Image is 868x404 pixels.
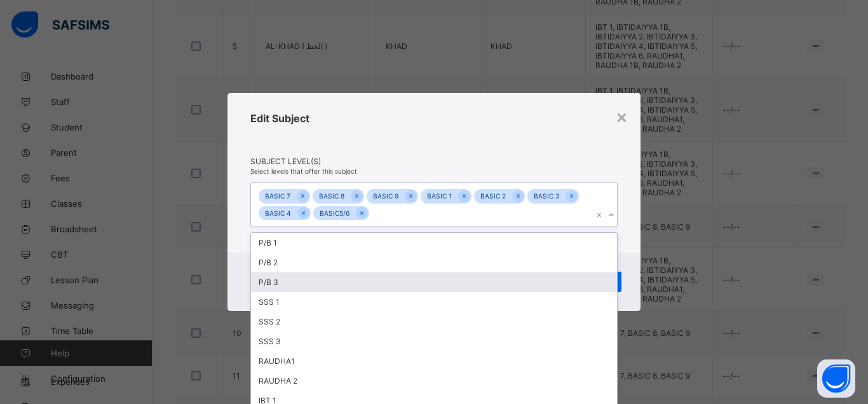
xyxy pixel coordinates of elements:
[367,189,405,204] div: BASIC 9
[421,189,458,204] div: BASIC 1
[251,272,617,292] div: P/B 3
[250,167,357,175] span: Select levels that offer this subject
[251,371,617,391] div: RAUDHA 2
[251,233,617,253] div: P/B 1
[527,189,566,204] div: BASIC 3
[251,253,617,272] div: P/B 2
[251,292,617,312] div: SSS 1
[259,206,297,221] div: BASIC 4
[313,189,351,204] div: BASIC 8
[259,189,297,204] div: BASIC 7
[616,106,628,127] div: ×
[313,206,356,221] div: BASIC5/6
[251,312,617,331] div: SSS 2
[250,157,618,166] span: Subject Level(s)
[474,189,512,204] div: BASIC 2
[251,351,617,371] div: RAUDHA1
[250,112,309,125] span: Edit Subject
[817,359,855,398] button: Open asap
[251,331,617,351] div: SSS 3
